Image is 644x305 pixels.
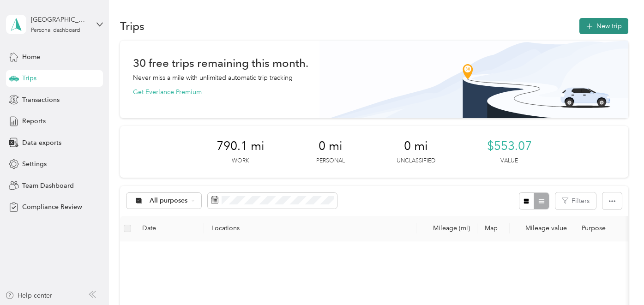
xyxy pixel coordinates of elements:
span: Trips [22,73,36,83]
span: Settings [22,159,47,169]
p: Never miss a mile with unlimited automatic trip tracking [133,73,293,83]
span: All purposes [150,197,188,204]
span: Team Dashboard [22,181,74,191]
button: Help center [5,291,52,300]
span: $553.07 [487,139,532,154]
span: 0 mi [319,139,343,154]
p: Unclassified [397,157,435,165]
div: [GEOGRAPHIC_DATA] [31,15,89,24]
p: Personal [316,157,345,165]
span: Home [22,52,40,62]
span: 790.1 mi [217,139,265,154]
span: Data exports [22,138,61,148]
button: New trip [579,18,628,34]
button: Filters [555,192,596,209]
th: Mileage (mi) [416,216,477,241]
iframe: Everlance-gr Chat Button Frame [592,253,644,305]
h1: Trips [120,21,144,31]
h1: 30 free trips remaining this month. [133,58,308,68]
th: Mileage value [510,216,574,241]
span: Transactions [22,95,60,105]
div: Personal dashboard [31,28,80,33]
p: Work [232,157,249,165]
button: Get Everlance Premium [133,87,202,97]
span: Reports [22,116,46,126]
span: Compliance Review [22,202,82,212]
th: Locations [204,216,416,241]
th: Date [135,216,204,241]
span: 0 mi [404,139,428,154]
img: Banner [319,41,628,118]
p: Value [500,157,518,165]
th: Map [477,216,510,241]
